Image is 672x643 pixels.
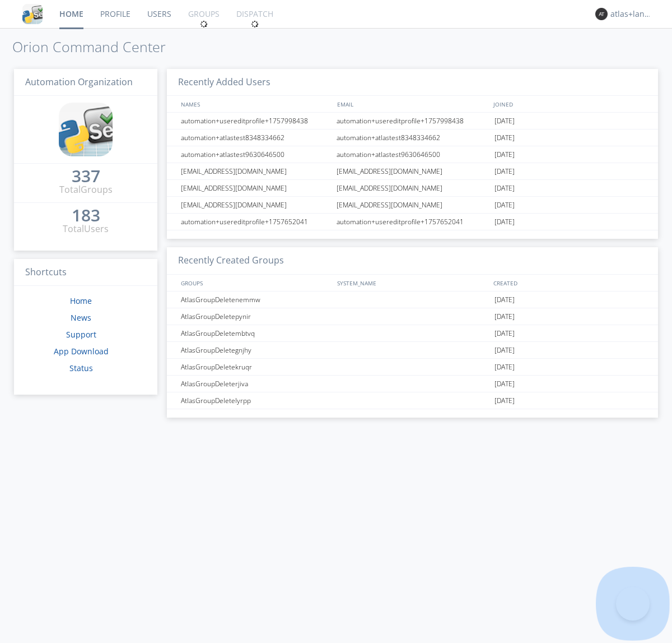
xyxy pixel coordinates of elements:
a: [EMAIL_ADDRESS][DOMAIN_NAME][EMAIL_ADDRESS][DOMAIN_NAME][DATE] [167,180,658,197]
span: [DATE] [494,359,515,376]
div: automation+atlastest8348334662 [178,129,333,146]
a: automation+atlastest9630646500automation+atlastest9630646500[DATE] [167,146,658,163]
div: EMAIL [334,96,491,112]
img: cddb5a64eb264b2086981ab96f4c1ba7 [59,103,113,156]
div: SYSTEM_NAME [334,275,491,291]
div: atlas+language+check [610,8,652,20]
span: [DATE] [494,325,515,342]
h3: Recently Created Groups [167,247,658,275]
div: GROUPS [178,275,332,291]
div: automation+usereditprofile+1757998438 [334,113,492,129]
div: automation+usereditprofile+1757652041 [334,214,492,230]
a: News [71,312,91,323]
div: JOINED [491,96,647,112]
a: AtlasGroupDeletegnjhy[DATE] [167,342,658,359]
a: AtlasGroupDeletenemmw[DATE] [167,292,658,308]
img: spin.svg [251,20,259,28]
span: [DATE] [494,308,515,325]
img: 373638.png [595,8,608,20]
div: automation+usereditprofile+1757652041 [178,214,333,230]
div: AtlasGroupDeletenemmw [178,292,333,308]
a: [EMAIL_ADDRESS][DOMAIN_NAME][EMAIL_ADDRESS][DOMAIN_NAME][DATE] [167,197,658,214]
div: automation+atlastest8348334662 [334,129,492,146]
a: App Download [54,346,109,357]
div: AtlasGroupDeleterjiva [178,376,333,392]
span: [DATE] [494,342,515,359]
div: [EMAIL_ADDRESS][DOMAIN_NAME] [334,163,492,179]
div: [EMAIL_ADDRESS][DOMAIN_NAME] [334,197,492,213]
a: Support [66,329,96,340]
span: [DATE] [494,180,515,197]
span: [DATE] [494,214,515,230]
div: Total Groups [59,183,113,196]
a: [EMAIL_ADDRESS][DOMAIN_NAME][EMAIL_ADDRESS][DOMAIN_NAME][DATE] [167,163,658,180]
div: 183 [72,210,100,221]
span: [DATE] [494,392,515,409]
span: [DATE] [494,197,515,214]
a: AtlasGroupDeletelyrpp[DATE] [167,392,658,409]
a: automation+usereditprofile+1757652041automation+usereditprofile+1757652041[DATE] [167,214,658,230]
a: AtlasGroupDeleterjiva[DATE] [167,376,658,392]
div: AtlasGroupDeletelyrpp [178,392,333,409]
a: 183 [72,210,100,223]
a: AtlasGroupDeletekruqr[DATE] [167,359,658,376]
a: automation+usereditprofile+1757998438automation+usereditprofile+1757998438[DATE] [167,113,658,129]
img: cddb5a64eb264b2086981ab96f4c1ba7 [22,4,43,24]
a: automation+atlastest8348334662automation+atlastest8348334662[DATE] [167,129,658,146]
div: [EMAIL_ADDRESS][DOMAIN_NAME] [178,197,333,213]
div: AtlasGroupDeletepynir [178,308,333,325]
div: [EMAIL_ADDRESS][DOMAIN_NAME] [334,180,492,196]
a: Status [69,363,93,373]
div: CREATED [491,275,647,291]
span: [DATE] [494,376,515,392]
a: Home [70,295,92,306]
span: [DATE] [494,129,515,146]
div: AtlasGroupDeletekruqr [178,359,333,375]
div: [EMAIL_ADDRESS][DOMAIN_NAME] [178,163,333,179]
div: AtlasGroupDeletembtvq [178,325,333,341]
iframe: Toggle Customer Support [616,587,650,621]
span: Automation Organization [25,76,133,88]
span: [DATE] [494,163,515,180]
a: 337 [72,170,100,183]
div: NAMES [178,96,332,112]
div: Total Users [63,223,109,235]
span: [DATE] [494,113,515,129]
h3: Shortcuts [14,259,157,286]
div: AtlasGroupDeletegnjhy [178,342,333,358]
img: spin.svg [200,20,208,28]
div: 337 [72,170,100,182]
div: automation+atlastest9630646500 [334,146,492,163]
div: [EMAIL_ADDRESS][DOMAIN_NAME] [178,180,333,196]
span: [DATE] [494,146,515,163]
div: automation+usereditprofile+1757998438 [178,113,333,129]
span: [DATE] [494,292,515,308]
a: AtlasGroupDeletembtvq[DATE] [167,325,658,342]
a: AtlasGroupDeletepynir[DATE] [167,308,658,325]
div: automation+atlastest9630646500 [178,146,333,163]
h3: Recently Added Users [167,69,658,96]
